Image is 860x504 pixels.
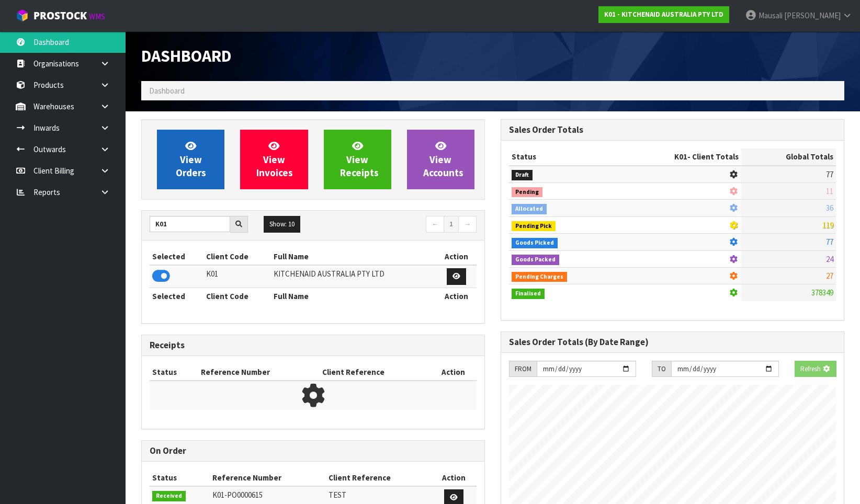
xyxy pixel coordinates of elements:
[652,361,671,377] div: TO
[784,10,841,20] span: [PERSON_NAME]
[407,130,474,189] a: ViewAccounts
[33,9,87,22] span: ProStock
[458,216,477,233] a: →
[512,272,567,282] span: Pending Charges
[271,248,436,265] th: Full Name
[203,265,271,288] td: K01
[436,288,477,304] th: Action
[141,45,231,66] span: Dashboard
[512,221,556,232] span: Pending Pick
[320,364,430,381] th: Client Reference
[210,469,326,486] th: Reference Number
[326,469,432,486] th: Client Reference
[444,216,459,233] a: 1
[150,469,210,486] th: Status
[256,140,293,179] span: View Invoices
[240,130,308,189] a: ViewInvoices
[271,265,436,288] td: KITCHENAID AUSTRALIA PTY LTD
[512,289,545,299] span: Finalised
[432,469,477,486] th: Action
[264,216,300,233] button: Show: 10
[759,10,783,20] span: Mausali
[509,361,537,377] div: FROM
[674,152,687,162] span: K01
[426,216,444,233] a: ←
[340,140,379,179] span: View Receipts
[512,170,533,180] span: Draft
[176,140,206,179] span: View Orders
[429,364,477,381] th: Action
[795,361,836,377] button: Refresh
[89,12,105,21] small: WMS
[598,6,729,23] a: K01 - KITCHENAID AUSTRALIA PTY LTD
[150,340,477,350] h3: Receipts
[509,337,836,347] h3: Sales Order Totals (By Date Range)
[203,288,271,304] th: Client Code
[198,364,320,381] th: Reference Number
[826,254,833,264] span: 24
[509,148,617,165] th: Status
[157,130,224,189] a: ViewOrders
[150,288,203,304] th: Selected
[512,204,547,214] span: Allocated
[826,237,833,247] span: 77
[826,271,833,281] span: 27
[826,203,833,213] span: 36
[512,238,558,248] span: Goods Picked
[423,140,463,179] span: View Accounts
[150,248,203,265] th: Selected
[822,220,833,230] span: 119
[271,288,436,304] th: Full Name
[741,148,836,165] th: Global Totals
[152,491,186,501] span: Received
[509,125,836,135] h3: Sales Order Totals
[16,9,29,22] img: cube-alt.png
[811,288,833,297] span: 378349
[826,169,833,179] span: 77
[826,186,833,196] span: 11
[436,248,477,265] th: Action
[512,255,559,265] span: Goods Packed
[150,446,477,456] h3: On Order
[150,364,198,381] th: Status
[604,10,723,19] strong: K01 - KITCHENAID AUSTRALIA PTY LTD
[149,86,185,96] span: Dashboard
[321,216,477,234] nav: Page navigation
[324,130,391,189] a: ViewReceipts
[512,187,542,198] span: Pending
[203,248,271,265] th: Client Code
[150,216,230,232] input: Search clients
[617,148,742,165] th: - Client Totals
